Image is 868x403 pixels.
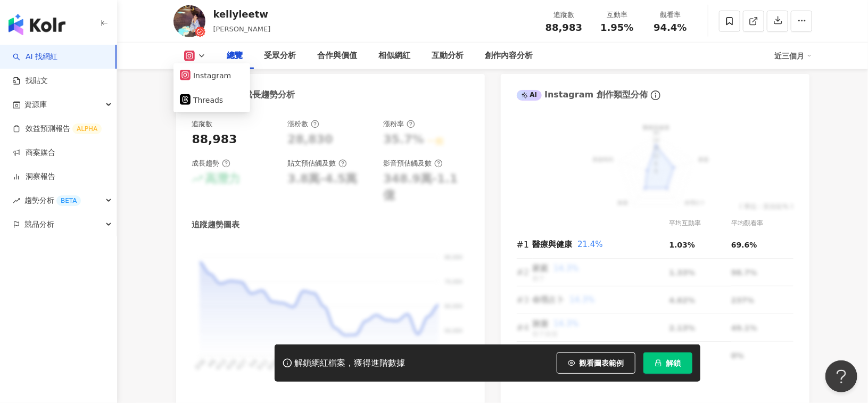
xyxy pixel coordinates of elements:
[24,212,54,236] span: 競品分析
[545,22,582,33] span: 88,983
[384,159,443,168] div: 影音預估觸及數
[264,50,296,62] div: 受眾分析
[13,124,102,134] a: 效益預測報告ALPHA
[654,22,687,33] span: 94.4%
[643,352,692,374] button: 解鎖
[288,119,319,129] div: 漲粉數
[192,219,240,231] div: 追蹤趨勢圖表
[517,89,648,101] div: Instagram 創作類型分佈
[13,147,55,158] a: 商案媒合
[192,131,237,148] div: 88,983
[213,25,271,33] span: [PERSON_NAME]
[600,22,633,33] span: 1.95%
[13,171,55,182] a: 洞察報告
[13,197,20,204] span: rise
[669,218,731,228] div: 平均互動率
[384,119,415,129] div: 漲粉率
[544,10,584,20] div: 追蹤數
[649,89,662,102] span: info-circle
[227,50,243,62] div: 總覽
[295,358,406,369] div: 解鎖網紅檔案，獲得進階數據
[432,50,464,62] div: 互動分析
[557,352,635,374] button: 觀看圖表範例
[173,5,205,37] img: KOL Avatar
[9,14,65,35] img: logo
[517,90,542,101] div: AI
[192,119,213,129] div: 追蹤數
[580,359,624,367] span: 觀看圖表範例
[180,93,244,108] button: Threads
[577,240,603,249] span: 21.4%
[775,47,812,64] div: 近三個月
[650,10,691,20] div: 觀看率
[731,241,757,249] span: 69.6%
[56,195,81,206] div: BETA
[13,52,57,62] a: searchAI 找網紅
[517,238,533,251] div: #1
[655,359,662,367] span: lock
[288,159,347,168] div: 貼文預估觸及數
[192,159,230,168] div: 成長趨勢
[669,241,696,249] span: 1.03%
[731,218,793,228] div: 平均觀看率
[318,50,358,62] div: 合作與價值
[597,10,638,20] div: 互動率
[24,93,47,117] span: 資源庫
[13,76,48,86] a: 找貼文
[213,7,271,21] div: kellyleetw
[666,359,681,367] span: 解鎖
[24,188,81,212] span: 趨勢分析
[485,50,533,62] div: 創作內容分析
[379,50,411,62] div: 相似網紅
[180,68,244,83] button: Instagram
[533,240,573,249] span: 醫療與健康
